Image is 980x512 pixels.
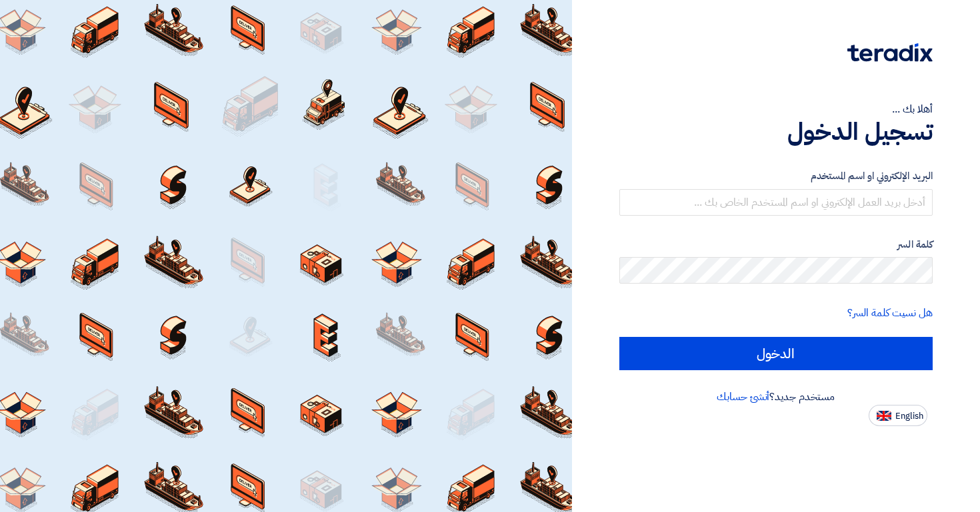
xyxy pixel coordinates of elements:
div: مستخدم جديد؟ [619,389,933,405]
input: أدخل بريد العمل الإلكتروني او اسم المستخدم الخاص بك ... [619,189,933,216]
a: هل نسيت كلمة السر؟ [847,305,933,321]
img: Teradix logo [847,43,933,62]
div: أهلا بك ... [619,101,933,117]
a: أنشئ حسابك [717,389,769,405]
label: البريد الإلكتروني او اسم المستخدم [619,168,933,184]
img: en-US.png [877,411,891,421]
button: English [869,405,927,426]
label: كلمة السر [619,237,933,252]
span: English [895,411,923,421]
h1: تسجيل الدخول [619,117,933,146]
input: الدخول [619,337,933,370]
